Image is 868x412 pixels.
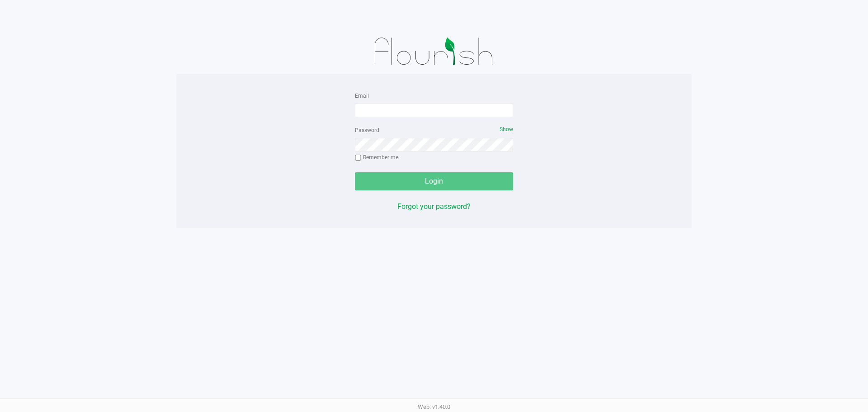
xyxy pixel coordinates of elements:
label: Email [355,92,369,100]
button: Forgot your password? [397,201,471,212]
span: Web: v1.40.0 [418,403,450,410]
label: Remember me [355,153,398,161]
label: Password [355,126,379,134]
input: Remember me [355,155,361,161]
span: Show [500,126,513,133]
